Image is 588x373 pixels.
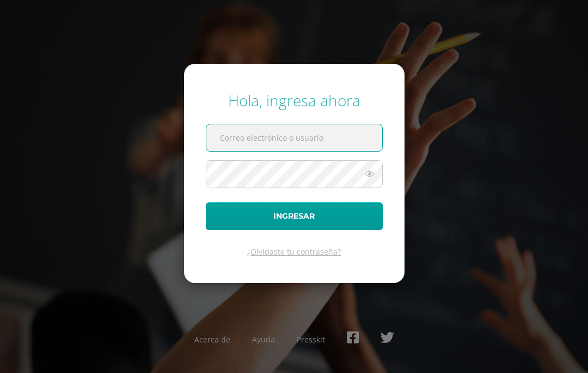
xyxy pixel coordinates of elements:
button: Ingresar [206,202,383,230]
a: Acerca de [194,334,230,345]
a: Presskit [297,334,325,345]
a: ¿Olvidaste tu contraseña? [247,246,341,257]
input: Correo electrónico o usuario [206,124,382,151]
a: Ayuda [252,334,275,345]
div: Hola, ingresa ahora [206,90,383,111]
